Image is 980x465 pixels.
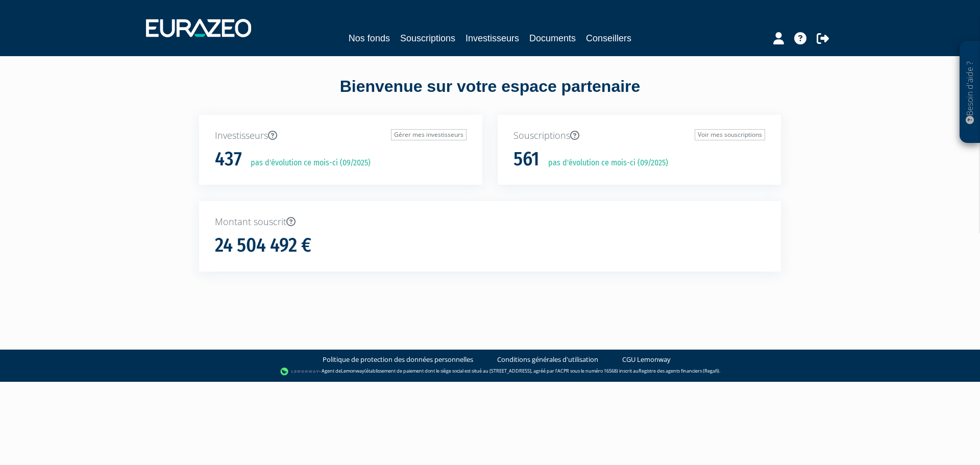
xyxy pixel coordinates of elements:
[513,129,765,142] p: Souscriptions
[323,355,473,364] a: Politique de protection des données personnelles
[215,215,765,229] p: Montant souscrit
[639,368,719,374] a: Registre des agents financiers (Regafi)
[586,31,631,45] a: Conseillers
[10,366,970,377] div: - Agent de (établissement de paiement dont le siège social est situé au [STREET_ADDRESS], agréé p...
[215,235,311,256] h1: 24 504 492 €
[400,31,455,45] a: Souscriptions
[391,129,467,140] a: Gérer mes investisseurs
[341,368,364,374] a: Lemonway
[513,149,540,170] h1: 561
[541,157,668,169] p: pas d'évolution ce mois-ci (09/2025)
[191,75,789,115] div: Bienvenue sur votre espace partenaire
[964,46,976,138] p: Besoin d'aide ?
[280,366,320,377] img: logo-lemonway.png
[243,157,371,169] p: pas d'évolution ce mois-ci (09/2025)
[497,355,598,364] a: Conditions générales d'utilisation
[215,129,467,142] p: Investisseurs
[529,31,576,45] a: Documents
[146,19,251,37] img: 1732889491-logotype_eurazeo_blanc_rvb.png
[622,355,671,364] a: CGU Lemonway
[349,31,390,45] a: Nos fonds
[695,129,765,140] a: Voir mes souscriptions
[215,149,242,170] h1: 437
[465,31,519,45] a: Investisseurs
